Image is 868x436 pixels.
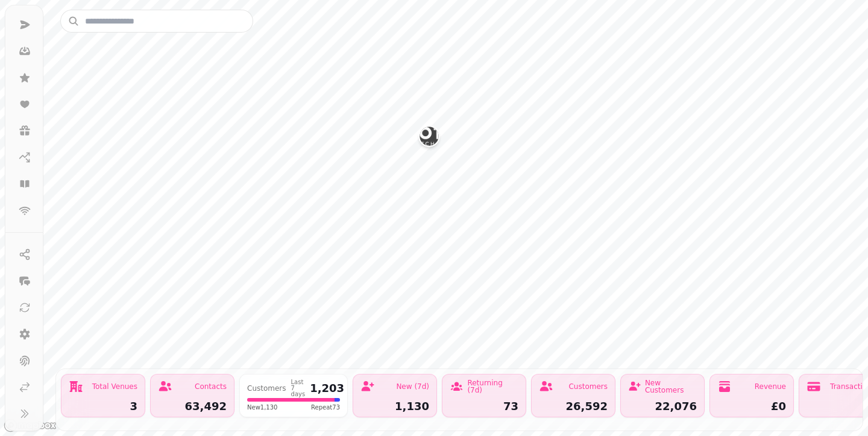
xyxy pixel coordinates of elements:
a: Mapbox logo [4,419,57,432]
span: Repeat 73 [311,403,340,412]
div: Contacts [195,383,227,390]
div: 26,592 [539,401,608,412]
button: Scotts Kitchen [420,127,439,146]
div: Returning (7d) [467,379,518,394]
div: 1,203 [310,383,344,394]
div: 63,492 [158,401,227,412]
div: 22,076 [628,401,697,412]
div: Revenue [755,383,786,390]
div: £0 [717,401,786,412]
div: Last 7 days [291,379,306,397]
div: New (7d) [396,383,429,390]
div: 1,130 [360,401,429,412]
div: Total Venues [92,383,137,390]
div: Customers [247,385,286,392]
div: Map marker [420,127,439,150]
div: 73 [450,401,518,412]
div: Customers [568,383,608,390]
div: New Customers [645,379,697,394]
div: 3 [69,401,137,412]
span: New 1,130 [247,403,277,412]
